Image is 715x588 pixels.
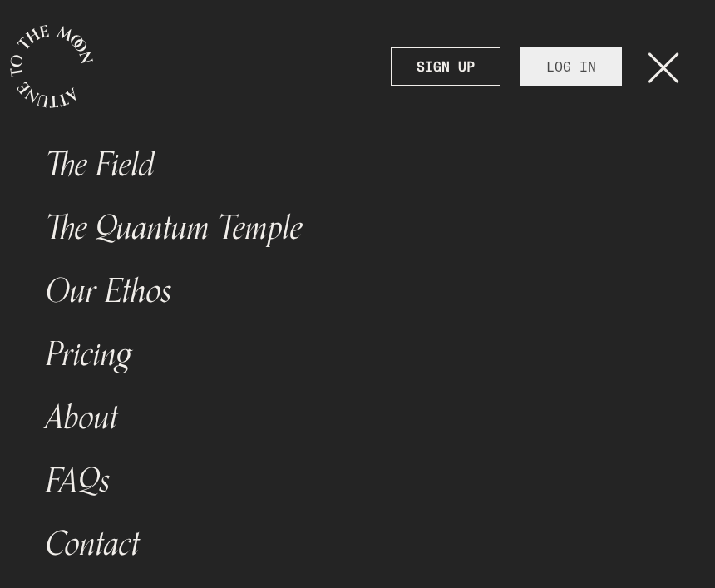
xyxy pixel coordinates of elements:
a: Contact [36,512,679,576]
a: About [36,386,679,449]
a: SIGN UP [391,47,500,86]
a: The Quantum Temple [36,196,679,259]
strong: SIGN UP [417,57,475,77]
a: LOG IN [520,47,622,86]
a: FAQs [36,449,679,512]
a: The Field [36,133,679,196]
a: Pricing [36,323,679,386]
a: Our Ethos [36,259,679,323]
